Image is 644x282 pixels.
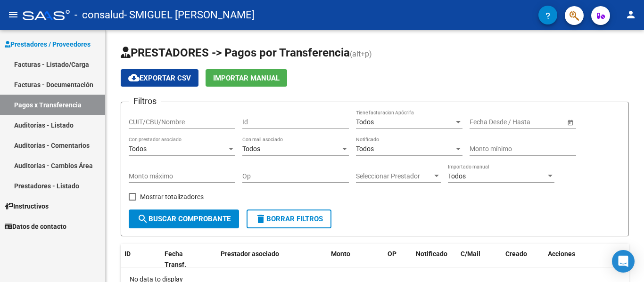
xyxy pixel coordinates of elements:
button: Buscar Comprobante [129,209,239,228]
span: Todos [242,145,260,153]
div: Open Intercom Messenger [612,250,635,273]
span: Mostrar totalizadores [140,191,204,202]
input: End date [507,118,553,126]
span: Borrar Filtros [255,215,323,223]
span: C/Mail [461,250,480,258]
mat-icon: search [137,213,149,225]
span: Todos [356,145,374,153]
span: Todos [448,172,466,180]
span: Todos [356,118,374,126]
span: PRESTADORES -> Pagos por Transferencia [121,46,350,59]
span: OP [388,250,396,258]
mat-icon: menu [8,9,19,20]
mat-icon: person [625,9,636,20]
span: Prestador asociado [221,250,279,258]
span: Datos de contacto [5,221,66,232]
datatable-header-cell: Creado [502,244,544,275]
span: Prestadores / Proveedores [5,39,91,49]
h3: Filtros [129,95,161,108]
span: Exportar CSV [128,74,191,82]
span: - SMIGUEL [PERSON_NAME] [124,5,255,25]
datatable-header-cell: C/Mail [457,244,502,275]
datatable-header-cell: Acciones [544,244,629,275]
datatable-header-cell: Prestador asociado [217,244,327,275]
button: Open calendar [565,117,575,127]
mat-icon: cloud_download [128,72,140,83]
span: ID [124,250,131,258]
span: Notificado [416,250,447,258]
datatable-header-cell: OP [384,244,412,275]
span: Seleccionar Prestador [356,172,432,180]
span: Importar Manual [213,74,280,82]
input: Start date [470,118,499,126]
span: - consalud [74,5,124,25]
datatable-header-cell: ID [121,244,161,275]
span: Fecha Transf. [165,250,186,268]
span: Acciones [548,250,575,258]
span: Todos [129,145,147,153]
span: Buscar Comprobante [137,215,231,223]
datatable-header-cell: Notificado [412,244,457,275]
button: Importar Manual [206,69,287,87]
button: Exportar CSV [121,69,198,87]
span: Creado [505,250,527,258]
datatable-header-cell: Fecha Transf. [161,244,203,275]
mat-icon: delete [255,213,266,225]
datatable-header-cell: Monto [327,244,384,275]
span: (alt+p) [350,49,372,58]
span: Monto [331,250,350,258]
button: Borrar Filtros [247,209,331,228]
span: Instructivos [5,201,49,211]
